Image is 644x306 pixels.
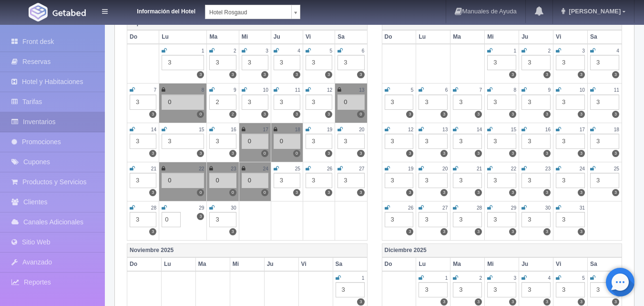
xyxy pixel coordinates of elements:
[261,111,268,118] label: 3
[263,87,268,93] small: 10
[511,127,516,132] small: 15
[151,166,156,171] small: 21
[556,134,585,149] div: 3
[440,189,448,196] label: 3
[475,111,482,118] label: 3
[293,111,300,118] label: 3
[419,173,448,188] div: 3
[382,257,416,271] th: Do
[521,95,551,110] div: 3
[614,87,619,93] small: 11
[477,205,482,211] small: 28
[327,166,332,171] small: 26
[242,95,268,110] div: 3
[406,150,413,157] label: 3
[509,71,516,78] label: 3
[306,134,332,149] div: 3
[553,257,588,271] th: Vi
[239,30,271,44] th: Mi
[590,282,619,297] div: 3
[578,71,585,78] label: 3
[274,55,300,70] div: 3
[359,166,364,171] small: 27
[612,298,619,306] label: 3
[130,173,156,188] div: 3
[229,228,236,235] label: 3
[480,87,482,93] small: 7
[545,205,551,211] small: 30
[197,189,204,196] label: 0
[612,150,619,157] label: 3
[612,71,619,78] label: 3
[231,166,236,171] small: 23
[306,173,332,188] div: 3
[229,150,236,157] label: 3
[509,189,516,196] label: 3
[588,30,622,44] th: Sa
[406,189,413,196] label: 3
[475,228,482,235] label: 3
[548,87,551,93] small: 9
[514,275,517,281] small: 3
[485,30,519,44] th: Mi
[149,111,156,118] label: 3
[543,150,551,157] label: 3
[521,282,551,297] div: 3
[149,189,156,196] label: 3
[590,55,619,70] div: 3
[162,55,204,70] div: 3
[229,189,236,196] label: 0
[614,127,619,132] small: 18
[197,71,204,78] label: 3
[382,243,622,257] th: Diciembre 2025
[274,173,300,188] div: 3
[487,173,516,188] div: 3
[298,257,333,271] th: Vi
[511,166,516,171] small: 22
[209,5,287,20] span: Hotel Rosgaud
[408,205,413,211] small: 26
[357,150,364,157] label: 3
[337,95,364,110] div: 0
[325,189,332,196] label: 3
[445,275,448,281] small: 1
[580,127,585,132] small: 17
[159,30,207,44] th: Lu
[335,30,367,44] th: Sa
[475,189,482,196] label: 3
[509,111,516,118] label: 3
[242,134,268,149] div: 0
[553,30,588,44] th: Vi
[295,87,300,93] small: 11
[336,282,365,297] div: 3
[545,166,551,171] small: 23
[230,257,264,271] th: Mi
[514,87,517,93] small: 8
[442,166,448,171] small: 20
[509,228,516,235] label: 3
[261,189,268,196] label: 0
[357,298,364,306] label: 3
[511,205,516,211] small: 29
[382,30,416,44] th: Do
[487,95,516,110] div: 3
[263,127,268,132] small: 17
[231,127,236,132] small: 16
[543,228,551,235] label: 3
[385,134,414,149] div: 3
[357,189,364,196] label: 3
[337,173,364,188] div: 3
[453,95,482,110] div: 3
[325,150,332,157] label: 3
[306,95,332,110] div: 3
[590,95,619,110] div: 3
[477,166,482,171] small: 21
[556,95,585,110] div: 3
[385,95,414,110] div: 3
[450,257,485,271] th: Ma
[295,166,300,171] small: 25
[440,150,448,157] label: 3
[385,173,414,188] div: 3
[440,228,448,235] label: 3
[209,55,236,70] div: 3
